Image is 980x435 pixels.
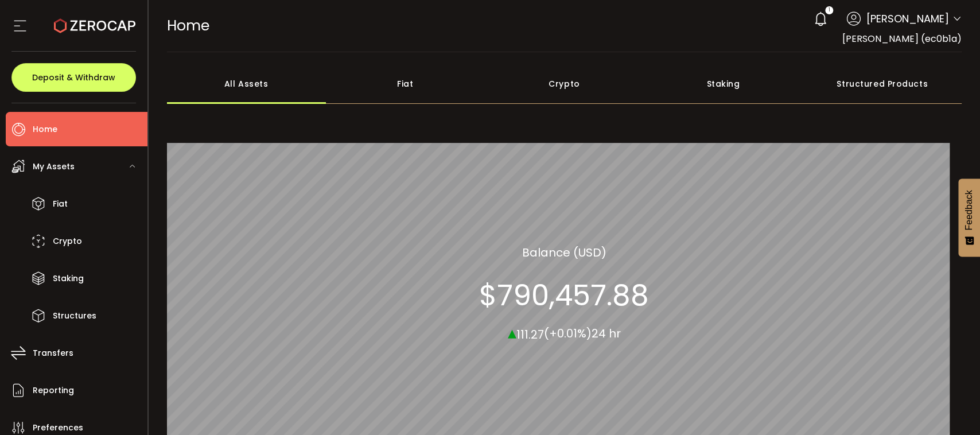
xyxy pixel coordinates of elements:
div: All Assets [167,64,326,104]
span: Deposit & Withdraw [32,73,115,81]
span: [PERSON_NAME] [866,11,949,26]
div: Structured Products [803,64,962,104]
div: Crypto [485,64,644,104]
span: Transfers [33,345,73,362]
section: $790,457.88 [479,278,649,312]
span: Home [33,121,57,138]
span: 24 hr [592,325,621,341]
span: ▴ [508,320,516,344]
span: Home [167,15,209,36]
span: (+0.01%) [544,325,592,341]
button: Feedback - Show survey [958,178,980,257]
span: Feedback [964,190,974,230]
span: Reporting [33,382,74,399]
button: Deposit & Withdraw [11,63,136,92]
span: Crypto [53,233,82,250]
div: Staking [644,64,803,104]
section: Balance (USD) [522,243,606,261]
span: 111.27 [516,326,544,342]
span: Staking [53,270,84,287]
span: [PERSON_NAME] (ec0b1a) [842,32,962,45]
span: Structures [53,308,96,324]
span: My Assets [33,158,75,175]
span: 1 [828,6,830,14]
span: Fiat [53,196,68,212]
div: Fiat [326,64,485,104]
